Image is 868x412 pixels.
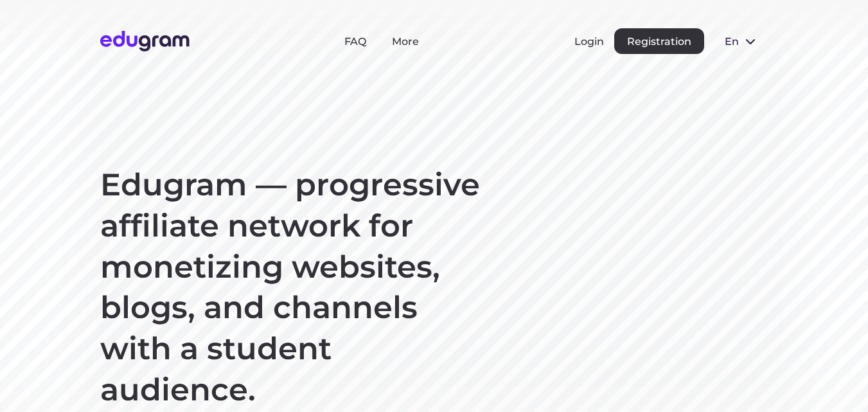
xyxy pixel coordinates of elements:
[574,35,604,48] button: Login
[344,35,366,48] a: FAQ
[714,28,768,54] button: en
[614,28,704,54] button: Registration
[392,35,419,48] a: More
[725,35,738,48] span: en
[100,165,486,411] h1: Edugram — progressive affiliate network for monetizing websites, blogs, and channels with a stude...
[100,31,190,51] img: Edugram Logo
